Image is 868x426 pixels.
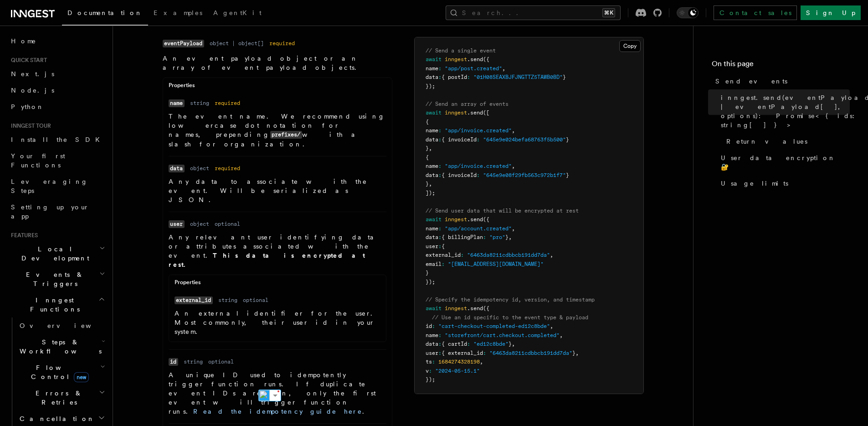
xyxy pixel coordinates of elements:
button: Flow Controlnew [16,359,107,385]
span: "[EMAIL_ADDRESS][DOMAIN_NAME]" [448,261,544,267]
span: "2024-05-15.1" [435,368,480,374]
dd: string [190,99,209,107]
span: Install the SDK [11,136,105,143]
button: Steps & Workflows [16,334,107,359]
code: name [169,99,185,107]
span: : [442,261,445,267]
span: , [550,323,553,329]
span: Your first Functions [11,152,65,169]
span: Errors & Retries [16,389,99,407]
code: prefixes/ [270,131,302,139]
span: AgentKit [213,9,262,16]
dd: required [215,99,240,107]
span: .send [467,216,483,223]
span: .send [467,109,483,116]
span: { postId [442,74,467,80]
span: Documentation [67,9,143,16]
strong: This data is encrypted at rest. [169,252,365,268]
div: Properties [163,82,392,93]
code: eventPayload [163,40,204,47]
span: Examples [154,9,202,16]
span: user [426,350,438,356]
span: // Send user data that will be encrypted at rest [426,208,579,214]
span: : [438,136,442,143]
span: : [438,163,442,169]
span: name [426,332,438,338]
span: Quick start [7,57,47,64]
a: Next.js [7,66,107,82]
span: .send [467,305,483,312]
span: Steps & Workflows [16,338,102,356]
span: name [426,163,438,169]
span: { invoiceId [442,172,477,178]
span: await [426,109,442,116]
span: Usage limits [721,179,788,188]
p: Any relevant user identifying data or attributes associated with the event. [169,233,386,269]
button: Errors & Retries [16,385,107,410]
span: v [426,368,429,374]
dd: required [215,165,240,172]
span: "app/post.created" [445,65,502,72]
span: } [566,172,569,178]
span: , [512,127,515,134]
span: "pro" [489,234,505,240]
a: User data encryption 🔐 [717,150,850,175]
a: inngest.send(eventPayload | eventPayload[], options): Promise<{ ids: string[] }> [717,89,850,133]
a: Node.js [7,82,107,99]
span: "6463da8211cdbbcb191dd7da" [489,350,572,356]
span: { cartId [442,341,467,347]
span: "storefront/cart.checkout.completed" [445,332,560,338]
span: Python [11,103,44,110]
span: : [432,358,435,365]
span: , [575,350,579,356]
span: : [477,136,480,143]
span: .send [467,56,483,62]
span: ({ [483,56,489,62]
dd: object [190,165,209,172]
a: Install the SDK [7,131,107,148]
span: , [429,181,432,187]
span: inngest [445,305,467,312]
span: : [461,252,464,258]
a: Documentation [62,3,148,26]
span: Inngest tour [7,122,51,130]
span: ts [426,358,432,365]
span: Next.js [11,70,54,78]
span: } [508,341,512,347]
span: User data encryption 🔐 [721,153,850,171]
span: "645e9e08f29fb563c972b1f7" [483,172,566,178]
span: Overview [20,322,113,329]
span: { billingPlan [442,234,483,240]
a: Usage limits [717,175,850,192]
p: Any data to associate with the event. Will be serialized as JSON. [169,177,386,204]
span: await [426,305,442,312]
h4: On this page [712,58,850,73]
span: "app/invoice.created" [445,163,512,169]
p: An external identifier for the user. Most commonly, their user id in your system. [175,309,380,336]
span: data [426,172,438,178]
span: : [467,74,470,80]
span: Leveraging Steps [11,178,88,194]
dd: object | object[] [210,40,264,47]
span: , [550,252,553,258]
span: "645e9e024befa68763f5b500" [483,136,566,143]
dd: object [190,220,209,228]
span: : [438,172,442,178]
span: name [426,225,438,232]
span: inngest [445,216,467,223]
span: Cancellation [16,414,95,423]
span: ([ [483,109,489,116]
span: } [426,145,429,151]
dd: string [218,296,237,304]
span: ({ [483,216,489,223]
span: name [426,65,438,72]
span: : [438,350,442,356]
a: Sign Up [801,5,861,20]
button: Copy [619,40,641,52]
span: { [426,119,429,125]
span: : [467,341,470,347]
span: Send events [715,77,787,86]
span: : [438,243,442,249]
code: external_id [175,296,213,304]
button: Inngest Functions [7,292,107,317]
